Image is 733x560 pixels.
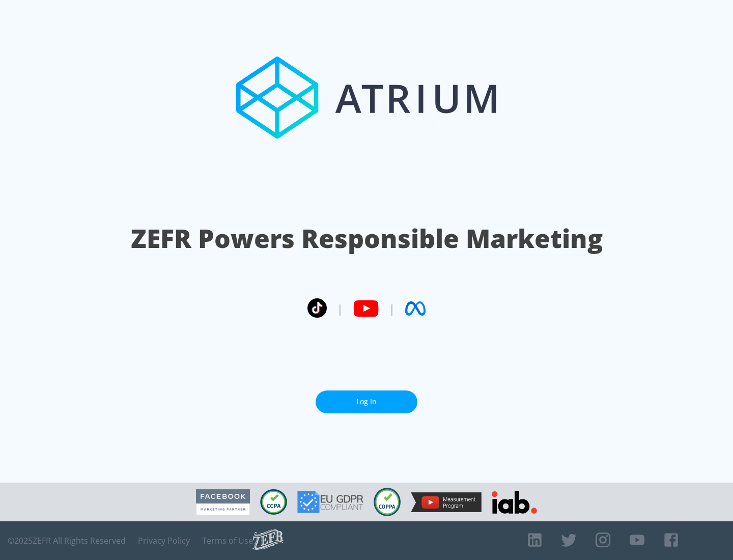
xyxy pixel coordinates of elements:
img: CCPA Compliant [260,489,287,515]
span: © 2025 ZEFR All Rights Reserved [8,536,126,546]
img: Facebook Marketing Partner [196,489,250,515]
img: YouTube Measurement Program [411,492,482,512]
img: COPPA Compliant [374,488,401,516]
img: IAB [492,491,537,514]
span: | [389,301,395,316]
h1: ZEFR Powers Responsible Marketing [131,221,603,256]
a: Privacy Policy [138,536,190,546]
img: GDPR Compliant [297,491,363,513]
span: | [337,301,343,316]
a: Log In [316,390,417,413]
a: Terms of Use [202,536,253,546]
